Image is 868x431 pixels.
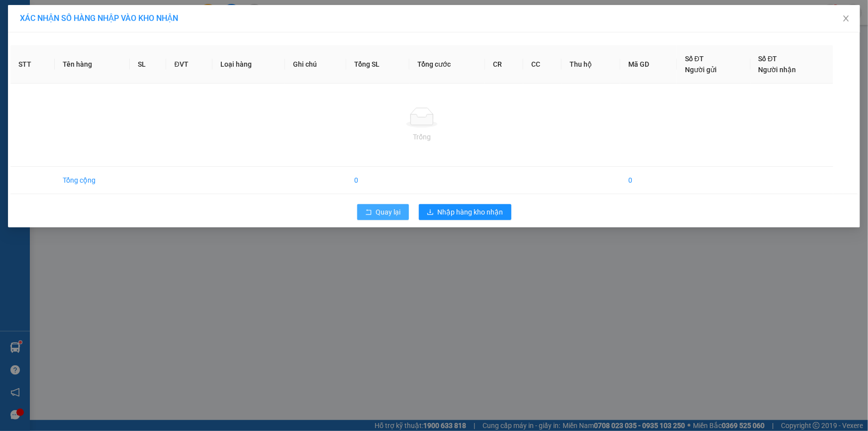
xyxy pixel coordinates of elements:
th: Ghi chú [285,45,346,84]
span: Người gửi [685,66,717,74]
td: Tổng cộng [55,167,130,194]
span: Số ĐT [759,55,777,63]
span: Nhập hàng kho nhận [438,207,503,217]
span: Quay lại [376,207,401,217]
td: 0 [620,167,677,194]
button: downloadNhập hàng kho nhận [419,204,511,220]
span: Số ĐT [685,55,704,63]
th: STT [10,45,55,84]
th: Thu hộ [562,45,620,84]
span: XÁC NHẬN SỐ HÀNG NHẬP VÀO KHO NHẬN [20,13,178,23]
th: Tên hàng [55,45,130,84]
th: CC [523,45,562,84]
button: Close [832,5,860,33]
button: rollbackQuay lại [357,204,409,220]
th: Mã GD [620,45,677,84]
span: rollback [365,209,372,216]
th: Loại hàng [212,45,285,84]
span: Người nhận [759,66,796,74]
span: download [427,209,434,216]
th: Tổng cước [409,45,485,84]
td: 0 [346,167,410,194]
th: Tổng SL [346,45,410,84]
th: CR [485,45,523,84]
div: Trống [18,131,825,142]
th: SL [130,45,167,84]
th: ĐVT [166,45,212,84]
span: close [842,14,850,22]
